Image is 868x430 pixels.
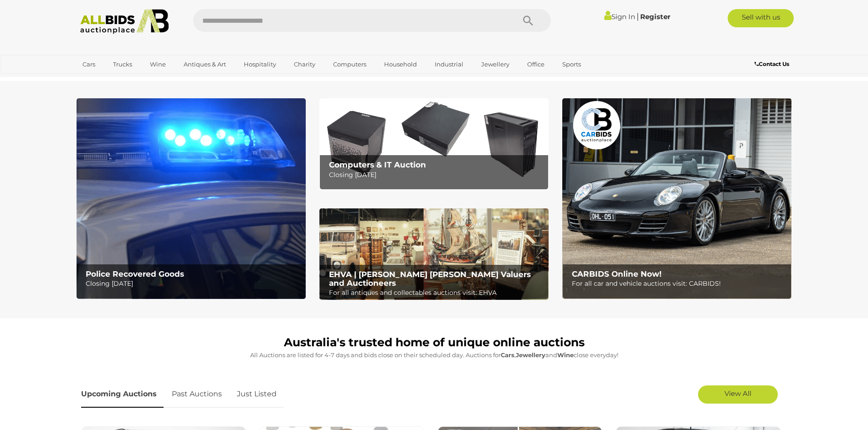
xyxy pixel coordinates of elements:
a: Cars [77,57,101,72]
a: View All [698,385,778,404]
a: Sell with us [728,9,794,27]
b: Contact Us [755,61,789,67]
b: CARBIDS Online Now! [572,269,662,278]
b: EHVA | [PERSON_NAME] [PERSON_NAME] Valuers and Auctioneers [329,270,531,288]
img: EHVA | Evans Hastings Valuers and Auctioneers [319,208,549,300]
a: Sign In [604,12,635,21]
a: Upcoming Auctions [81,381,164,408]
p: All Auctions are listed for 4-7 days and bids close on their scheduled day. Auctions for , and cl... [81,350,787,360]
a: Charity [288,57,321,72]
a: [GEOGRAPHIC_DATA] [77,72,153,87]
a: EHVA | Evans Hastings Valuers and Auctioneers EHVA | [PERSON_NAME] [PERSON_NAME] Valuers and Auct... [319,208,549,300]
b: Computers & IT Auction [329,160,426,169]
a: Just Listed [230,381,283,408]
p: Closing [DATE] [329,169,544,181]
p: For all car and vehicle auctions visit: CARBIDS! [572,278,786,289]
a: Hospitality [238,57,282,72]
a: Computers & IT Auction Computers & IT Auction Closing [DATE] [319,98,549,190]
a: Trucks [107,57,138,72]
span: | [637,11,639,21]
a: Antiques & Art [178,57,232,72]
img: Computers & IT Auction [319,98,549,190]
a: Industrial [429,57,469,72]
img: CARBIDS Online Now! [562,98,791,299]
strong: Jewellery [516,351,545,359]
a: Wine [144,57,172,72]
img: Police Recovered Goods [77,98,306,299]
a: Past Auctions [165,381,229,408]
a: Office [521,57,550,72]
p: Closing [DATE] [86,278,300,289]
a: Contact Us [755,59,791,69]
span: View All [724,389,751,398]
a: Computers [327,57,372,72]
a: Sports [556,57,587,72]
strong: Cars [501,351,514,359]
strong: Wine [557,351,574,359]
p: For all antiques and collectables auctions visit: EHVA [329,287,544,298]
a: Police Recovered Goods Police Recovered Goods Closing [DATE] [77,98,306,299]
b: Police Recovered Goods [86,269,184,278]
a: Register [640,12,670,21]
a: Household [378,57,423,72]
a: Jewellery [475,57,515,72]
a: CARBIDS Online Now! CARBIDS Online Now! For all car and vehicle auctions visit: CARBIDS! [562,98,791,299]
img: Allbids.com.au [75,9,174,34]
button: Search [505,9,551,32]
h1: Australia's trusted home of unique online auctions [81,336,787,349]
